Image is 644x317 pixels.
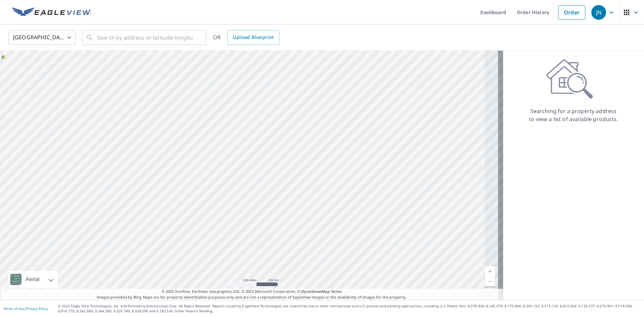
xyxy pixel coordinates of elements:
a: Terms [331,289,342,294]
p: © 2025 Eagle View Technologies, Inc. and Pictometry International Corp. All Rights Reserved. Repo... [58,304,641,314]
input: Search by address or latitude-longitude [97,28,193,47]
div: [GEOGRAPHIC_DATA] [8,28,75,47]
a: Order [558,5,585,19]
div: OR [213,30,279,45]
a: Privacy Policy [26,306,48,311]
a: Current Level 5, Zoom Out [485,276,495,286]
img: EV Logo [12,7,91,17]
p: Searching for a property address to view a list of available products. [529,107,619,123]
span: Upload Blueprint [233,33,274,42]
a: Current Level 5, Zoom In [485,266,495,276]
p: | [3,307,48,311]
div: Aerial [8,271,58,288]
a: Upload Blueprint [227,30,279,45]
a: OpenStreetMap [301,289,329,294]
div: Aerial [23,271,42,288]
div: JN [591,5,606,20]
span: © 2025 TomTom, Earthstar Geographics SIO, © 2025 Microsoft Corporation, © [162,289,342,295]
a: Terms of Use [3,306,24,311]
